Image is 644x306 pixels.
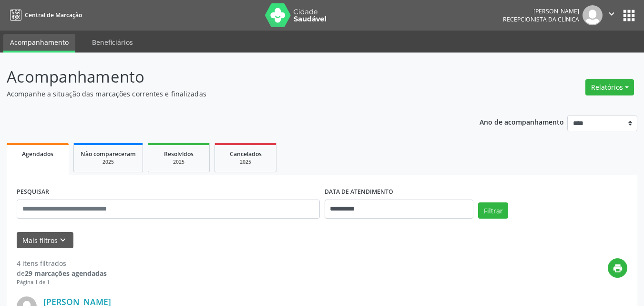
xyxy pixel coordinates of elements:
[85,34,140,51] a: Beneficiários
[25,11,82,19] span: Central de Marcação
[22,150,53,158] span: Agendados
[222,158,269,166] div: 2025
[7,89,448,99] p: Acompanhe a situação das marcações correntes e finalizadas
[25,269,107,278] strong: 29 marcações agendadas
[585,79,634,95] button: Relatórios
[480,116,564,127] p: Ano de acompanhamento
[583,5,603,25] img: img
[503,7,579,15] div: [PERSON_NAME]
[17,185,49,200] label: PESQUISAR
[613,263,623,274] i: print
[608,258,627,278] button: print
[17,278,107,286] div: Página 1 de 1
[621,7,637,24] button: apps
[230,150,262,158] span: Cancelados
[503,15,579,23] span: Recepcionista da clínica
[81,158,136,166] div: 2025
[17,258,107,268] div: 4 itens filtrados
[155,158,203,166] div: 2025
[606,9,617,19] i: 
[17,232,73,249] button: Mais filtroskeyboard_arrow_down
[478,202,508,219] button: Filtrar
[325,185,393,200] label: DATA DE ATENDIMENTO
[81,150,136,158] span: Não compareceram
[58,235,68,245] i: keyboard_arrow_down
[7,65,448,89] p: Acompanhamento
[17,268,107,278] div: de
[164,150,194,158] span: Resolvidos
[7,7,82,23] a: Central de Marcação
[3,34,75,53] a: Acompanhamento
[603,5,621,25] button: 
